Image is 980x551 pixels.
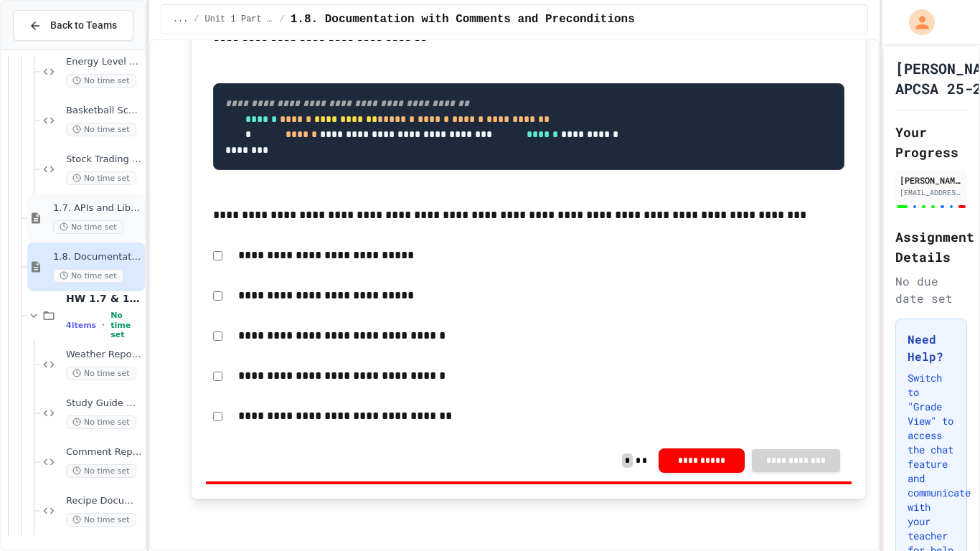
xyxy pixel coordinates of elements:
[66,292,142,305] span: HW 1.7 & 1.8 APIs & Documentations
[66,74,136,88] span: No time set
[53,220,123,234] span: No time set
[66,105,142,117] span: Basketball Score Tracker
[908,331,955,365] h3: Need Help?
[900,187,963,198] div: [EMAIL_ADDRESS][DOMAIN_NAME]
[66,154,142,166] span: Stock Trading Simulator
[66,513,136,527] span: No time set
[66,349,142,361] span: Weather Report Fixer
[291,11,635,28] span: 1.8. Documentation with Comments and Preconditions
[13,10,133,41] button: Back to Teams
[895,273,967,307] div: No due date set
[900,174,963,187] div: [PERSON_NAME]
[53,269,123,283] span: No time set
[110,311,142,339] span: No time set
[53,202,142,215] span: 1.7. APIs and Libraries
[894,6,938,39] div: My Account
[102,319,105,331] span: •
[66,171,136,185] span: No time set
[66,495,142,507] span: Recipe Documentation Helper
[66,415,136,429] span: No time set
[66,123,136,136] span: No time set
[53,251,142,263] span: 1.8. Documentation with Comments and Preconditions
[66,321,96,330] span: 4 items
[895,227,967,267] h2: Assignment Details
[194,14,199,25] span: /
[66,56,142,68] span: Energy Level Tracker
[50,18,117,33] span: Back to Teams
[280,14,285,25] span: /
[895,122,967,162] h2: Your Progress
[66,397,142,410] span: Study Guide Creator
[205,14,274,25] span: Unit 1 Part 2: 1.5 - 1.9
[173,14,189,25] span: ...
[66,464,136,478] span: No time set
[66,446,142,458] span: Comment Repair Shop
[66,367,136,380] span: No time set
